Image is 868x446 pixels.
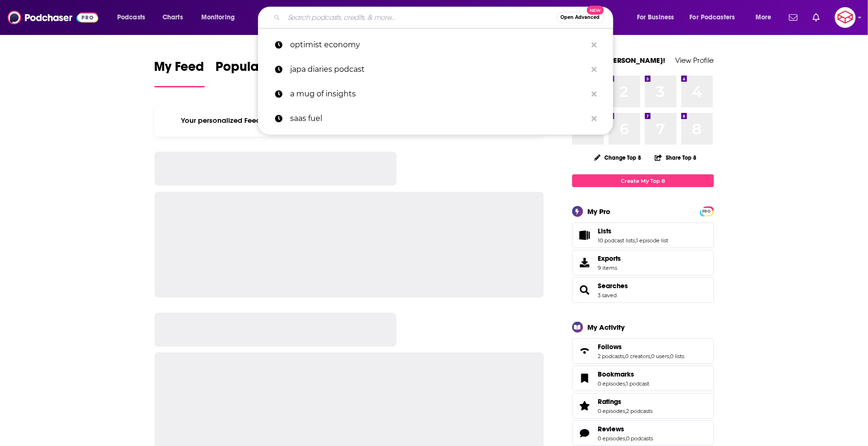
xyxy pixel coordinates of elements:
span: Exports [576,256,594,269]
a: 0 podcasts [627,435,653,442]
button: Change Top 8 [589,152,647,163]
span: Ratings [598,397,622,406]
p: a mug of insights [290,82,587,106]
a: Ratings [576,399,594,412]
a: 0 creators [626,353,651,360]
a: PRO [701,207,713,214]
a: Charts [156,10,189,25]
span: , [626,435,627,442]
a: japa diaries podcast [258,57,613,82]
span: My Feed [155,59,205,80]
span: Podcasts [117,11,145,24]
a: optimist economy [258,33,613,57]
img: User Profile [835,7,856,28]
button: open menu [195,10,247,25]
button: open menu [684,10,749,25]
a: Lists [598,227,669,235]
button: Open AdvancedNew [557,12,604,23]
div: My Pro [588,207,611,216]
span: Follows [598,343,622,351]
a: Show notifications dropdown [809,9,824,26]
a: 0 lists [670,353,685,360]
a: 0 episodes [598,408,626,414]
span: , [651,353,652,360]
button: open menu [630,10,686,25]
span: , [626,380,627,387]
button: Show profile menu [835,7,856,28]
a: Create My Top 8 [572,174,714,187]
span: Bookmarks [572,366,714,391]
span: , [625,353,626,360]
span: Lists [572,223,714,248]
span: Bookmarks [598,370,635,378]
span: 9 items [598,265,621,271]
span: Lists [598,227,612,235]
p: japa diaries podcast [290,57,587,82]
span: More [756,11,772,24]
a: 3 saved [598,292,617,299]
span: Charts [163,11,183,24]
a: 2 podcasts [627,408,653,414]
a: 0 episodes [598,435,626,442]
a: 0 users [652,353,670,360]
span: Reviews [598,425,625,433]
a: My Feed [155,59,205,87]
a: Popular Feed [216,59,296,87]
span: , [626,408,627,414]
a: Follows [598,343,685,351]
a: Exports [572,250,714,275]
a: 1 podcast [627,380,650,387]
span: Searches [572,277,714,303]
input: Search podcasts, credits, & more... [284,10,557,25]
a: 1 episode list [636,237,669,244]
a: View Profile [676,56,714,65]
a: 10 podcast lists [598,237,636,244]
a: Reviews [576,427,594,440]
a: Bookmarks [576,372,594,385]
span: Monitoring [201,11,235,24]
a: Searches [598,282,628,290]
a: saas fuel [258,106,613,131]
a: Welcome [PERSON_NAME]! [572,56,666,65]
span: New [587,6,604,15]
a: Ratings [598,397,653,406]
span: For Business [637,11,674,24]
span: , [636,237,636,244]
p: optimist economy [290,33,587,57]
span: Ratings [572,393,714,419]
div: Search podcasts, credits, & more... [267,7,622,28]
img: Podchaser - Follow, Share and Rate Podcasts [8,9,98,26]
span: PRO [701,208,713,215]
span: Exports [598,254,621,263]
span: Reviews [572,420,714,446]
div: My Activity [588,323,625,332]
a: 2 podcasts [598,353,625,360]
button: Share Top 8 [654,148,697,167]
span: Logged in as callista [835,7,856,28]
span: Popular Feed [216,59,296,80]
p: saas fuel [290,106,587,131]
a: Reviews [598,425,653,433]
a: Bookmarks [598,370,650,378]
span: , [670,353,670,360]
a: Searches [576,283,594,297]
span: Follows [572,338,714,364]
button: open menu [111,10,157,25]
div: Your personalized Feed is curated based on the Podcasts, Creators, Users, and Lists that you Follow. [155,104,544,137]
a: Lists [576,229,594,242]
button: open menu [749,10,783,25]
span: Open Advanced [561,15,600,20]
span: For Podcasters [690,11,735,24]
a: a mug of insights [258,82,613,106]
a: Show notifications dropdown [785,9,801,26]
a: Follows [576,344,594,358]
a: 0 episodes [598,380,626,387]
